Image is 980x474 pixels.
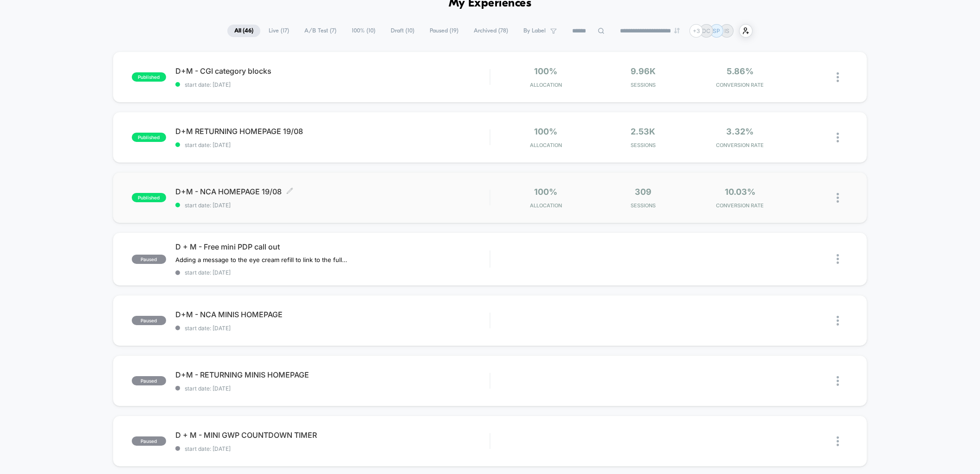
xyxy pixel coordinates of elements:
span: Archived ( 78 ) [467,25,515,37]
span: Sessions [597,82,689,88]
img: close [837,376,839,386]
span: Adding a message to the eye cream refill to link to the full size while its OOS [175,256,348,263]
img: close [837,72,839,82]
span: published [132,193,166,202]
span: CONVERSION RATE [694,202,786,209]
span: D + M - Free mini PDP call out [175,242,490,251]
span: CONVERSION RATE [694,142,786,148]
span: 100% ( 10 ) [345,25,382,37]
span: Draft ( 10 ) [384,25,421,37]
span: D+M - NCA HOMEPAGE 19/08 [175,187,490,196]
span: Allocation [530,142,562,148]
div: + 3 [690,24,703,38]
span: 5.86% [727,66,754,76]
span: 10.03% [725,187,755,197]
span: D+M RETURNING HOMEPAGE 19/08 [175,127,490,136]
span: Sessions [597,142,689,148]
span: published [132,72,166,82]
span: paused [132,316,166,325]
span: 100% [534,66,557,76]
span: start date: [DATE] [175,81,490,88]
p: SP [713,27,721,34]
img: close [837,133,839,142]
span: paused [132,376,166,385]
span: 100% [534,187,557,197]
span: 3.32% [727,127,754,136]
span: Allocation [530,202,562,209]
span: paused [132,255,166,264]
img: close [837,193,839,203]
span: By Label [523,27,546,34]
span: start date: [DATE] [175,445,490,452]
span: 100% [534,127,557,136]
span: A/B Test ( 7 ) [297,25,343,37]
span: start date: [DATE] [175,325,490,332]
span: Sessions [597,202,689,209]
span: 309 [635,187,651,197]
img: close [837,316,839,326]
span: D+M - RETURNING MINIS HOMEPAGE [175,370,490,379]
span: published [132,133,166,142]
span: 9.96k [631,66,656,76]
span: start date: [DATE] [175,269,490,276]
span: D + M - MINI GWP COUNTDOWN TIMER [175,430,490,440]
span: Live ( 17 ) [262,25,296,37]
span: Paused ( 19 ) [423,25,465,37]
span: paused [132,436,166,446]
span: CONVERSION RATE [694,82,786,88]
span: D+M - CGI category blocks [175,66,490,76]
p: DC [703,27,711,34]
p: IS [724,27,729,34]
img: close [837,254,839,264]
span: 2.53k [631,127,655,136]
span: D+M - NCA MINIS HOMEPAGE [175,310,490,319]
span: start date: [DATE] [175,385,490,392]
span: start date: [DATE] [175,202,490,209]
img: end [674,28,680,33]
span: start date: [DATE] [175,141,490,148]
img: close [837,436,839,446]
span: Allocation [530,82,562,88]
span: All ( 46 ) [227,25,260,37]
